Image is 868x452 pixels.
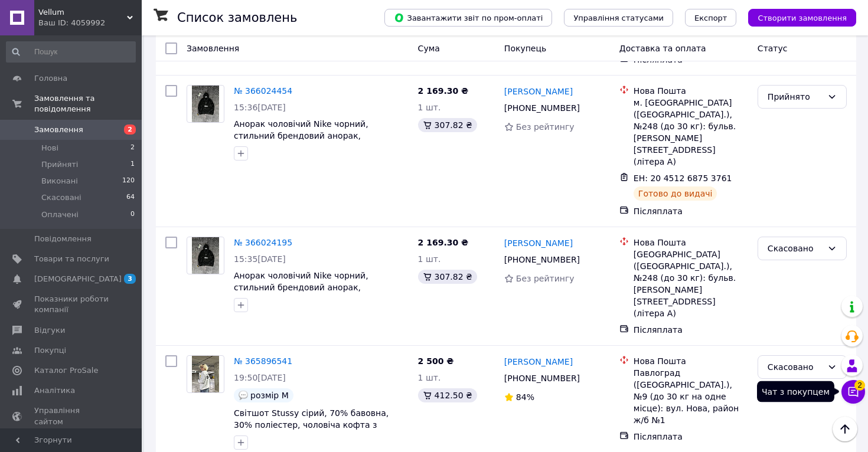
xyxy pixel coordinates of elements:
[41,143,58,153] span: Нові
[634,248,748,319] div: [GEOGRAPHIC_DATA] ([GEOGRAPHIC_DATA].), №248 (до 30 кг): бульв. [PERSON_NAME][STREET_ADDRESS] (лі...
[418,86,469,96] span: 2 169.30 ₴
[418,44,440,53] span: Cума
[234,373,286,382] span: 19:50[DATE]
[418,270,477,284] div: 307.82 ₴
[234,103,286,112] span: 15:36[DATE]
[564,9,673,27] button: Управління статусами
[685,9,737,27] button: Експорт
[516,274,575,283] span: Без рейтингу
[634,205,748,217] div: Післяплата
[573,14,664,22] span: Управління статусами
[504,44,546,53] span: Покупець
[504,356,573,368] a: [PERSON_NAME]
[502,370,582,387] div: [PHONE_NUMBER]
[748,9,856,27] button: Створити замовлення
[34,294,109,315] span: Показники роботи компанії
[192,356,220,392] img: Фото товару
[234,86,292,96] a: № 366024454
[418,356,454,366] span: 2 500 ₴
[634,355,748,367] div: Нова Пошта
[126,192,135,203] span: 64
[418,238,469,247] span: 2 169.30 ₴
[34,365,98,376] span: Каталог ProSale
[234,254,286,264] span: 15:35[DATE]
[187,44,239,53] span: Замовлення
[418,388,477,402] div: 412.50 ₴
[502,251,582,268] div: [PHONE_NUMBER]
[130,159,135,170] span: 1
[634,324,748,336] div: Післяплата
[234,271,386,327] a: Анорак чоловічий Nike чорний, стильний брендовий анорак, помолодяна чоловіча куртка найк, тонкий ...
[122,176,135,186] span: 120
[634,431,748,443] div: Післяплата
[38,7,127,18] span: Vellum
[619,44,706,53] span: Доставка та оплата
[634,237,748,248] div: Нова Пошта
[34,234,92,244] span: Повідомлення
[41,192,81,203] span: Скасовані
[34,254,109,264] span: Товари та послуги
[768,242,823,255] div: Скасовано
[418,103,441,112] span: 1 шт.
[634,85,748,97] div: Нова Пошта
[768,361,823,374] div: Скасовано
[634,367,748,426] div: Павлоград ([GEOGRAPHIC_DATA].), №9 (до 30 кг на одне місце): вул. Нова, район ж/б №1
[736,12,856,22] a: Створити замовлення
[516,392,534,402] span: 84%
[418,118,477,132] div: 307.82 ₴
[34,405,109,427] span: Управління сайтом
[833,417,857,441] button: Наверх
[124,125,136,135] span: 2
[34,345,66,356] span: Покупці
[234,119,386,176] a: Анорак чоловічий Nike чорний, стильний брендовий анорак, помолодяна чоловіча куртка найк, тонкий ...
[234,356,292,366] a: № 365896541
[854,380,865,391] span: 2
[34,274,122,284] span: [DEMOGRAPHIC_DATA]
[418,254,441,264] span: 1 шт.
[34,125,83,135] span: Замовлення
[502,100,582,116] div: [PHONE_NUMBER]
[634,186,717,201] div: Готово до видачі
[758,14,847,22] span: Створити замовлення
[34,385,75,396] span: Аналітика
[34,73,67,84] span: Головна
[634,97,748,168] div: м. [GEOGRAPHIC_DATA] ([GEOGRAPHIC_DATA].), №248 (до 30 кг): бульв. [PERSON_NAME][STREET_ADDRESS] ...
[768,90,823,103] div: Прийнято
[757,381,834,402] div: Чат з покупцем
[187,355,224,393] a: Фото товару
[192,237,220,274] img: Фото товару
[130,209,135,220] span: 0
[694,14,727,22] span: Експорт
[6,41,136,63] input: Пошук
[41,209,79,220] span: Оплачені
[634,173,732,183] span: ЕН: 20 4512 6875 3761
[187,237,224,274] a: Фото товару
[504,86,573,97] a: [PERSON_NAME]
[41,159,78,170] span: Прийняті
[41,176,78,186] span: Виконані
[34,93,142,114] span: Замовлення та повідомлення
[130,143,135,153] span: 2
[38,18,142,28] div: Ваш ID: 4059992
[504,237,573,249] a: [PERSON_NAME]
[418,373,441,382] span: 1 шт.
[841,380,865,404] button: Чат з покупцем2
[34,325,65,336] span: Відгуки
[234,238,292,247] a: № 366024195
[239,391,248,400] img: :speech_balloon:
[124,274,136,284] span: 3
[758,44,788,53] span: Статус
[394,12,543,23] span: Завантажити звіт по пром-оплаті
[250,391,289,400] span: розмір М
[177,11,297,25] h1: Список замовлень
[187,85,224,123] a: Фото товару
[516,122,575,132] span: Без рейтингу
[192,86,220,122] img: Фото товару
[384,9,552,27] button: Завантажити звіт по пром-оплаті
